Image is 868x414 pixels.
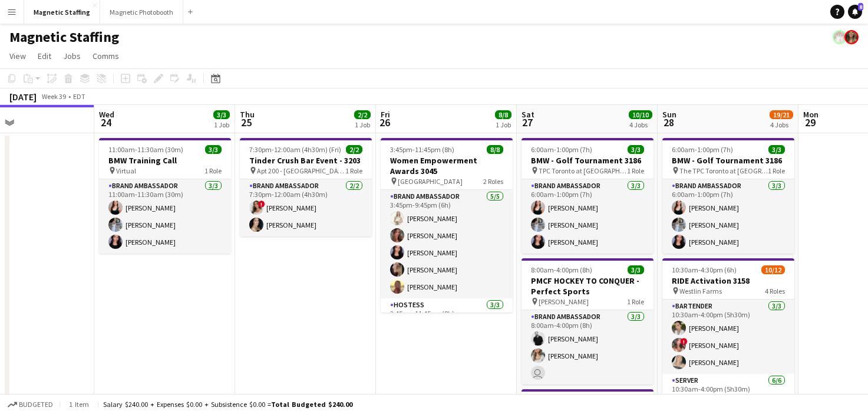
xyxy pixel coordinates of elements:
[63,51,81,61] span: Jobs
[24,1,100,24] button: Magnetic Staffing
[6,398,55,411] button: Budgeted
[271,400,352,409] span: Total Budgeted $240.00
[833,30,847,44] app-user-avatar: Kara & Monika
[9,91,37,103] div: [DATE]
[65,400,93,409] span: 1 item
[844,30,859,44] app-user-avatar: Bianca Fantauzzi
[848,5,862,19] a: 8
[38,51,51,61] span: Edit
[33,48,56,64] a: Edit
[5,48,31,64] a: View
[58,48,85,64] a: Jobs
[9,51,26,61] span: View
[88,48,124,64] a: Comms
[19,400,53,409] span: Budgeted
[858,3,863,11] span: 8
[73,92,85,101] div: EDT
[103,400,352,409] div: Salary $240.00 + Expenses $0.00 + Subsistence $0.00 =
[100,1,183,24] button: Magnetic Photobooth
[93,51,119,61] span: Comms
[9,28,119,46] h1: Magnetic Staffing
